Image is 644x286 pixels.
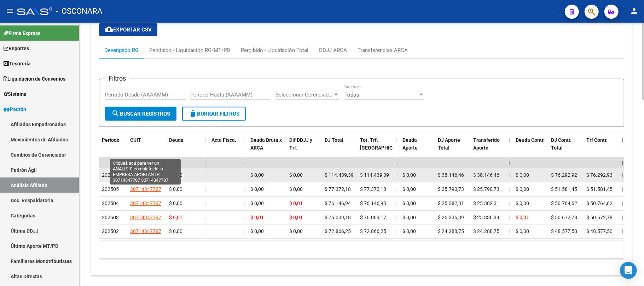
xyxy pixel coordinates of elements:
span: | [509,186,510,192]
span: | [395,172,396,178]
span: Liquidación de Convenios [4,75,65,83]
span: | [509,200,510,206]
span: Tesorería [4,60,31,68]
span: | [622,160,623,165]
span: $ 76.146,93 [360,200,386,206]
div: Devengado RG [104,46,139,54]
datatable-header-cell: | [393,133,400,164]
button: Borrar Filtros [182,107,246,121]
span: $ 25.382,31 [438,200,464,206]
span: | [622,186,623,192]
span: | [622,215,623,220]
span: $ 76.292,92 [551,172,577,178]
span: $ 50.672,78 [586,215,613,220]
datatable-header-cell: DJ Aporte Total [435,133,470,164]
span: $ 0,00 [169,172,182,178]
span: $ 114.439,39 [360,172,389,178]
span: | [622,200,623,206]
span: | [395,228,396,234]
datatable-header-cell: | [240,133,248,164]
span: CUIT [130,137,141,143]
span: $ 50.672,78 [551,215,577,220]
span: 202505 [102,186,119,192]
span: 30714347787 [130,200,161,206]
datatable-header-cell: Deuda [166,133,202,164]
h3: Filtros [105,74,129,83]
span: Borrar Filtros [188,111,239,117]
span: | [243,160,245,165]
span: $ 24.288,75 [473,228,499,234]
div: Percibido - Liquidación RG/MT/PD [149,46,230,54]
span: $ 0,01 [250,215,264,220]
span: Seleccionar Gerenciador [275,92,333,98]
span: Deuda Contr. [516,137,545,143]
span: $ 0,00 [516,172,529,178]
button: Buscar Registros [105,107,176,121]
span: $ 0,00 [289,172,303,178]
span: | [243,215,244,220]
span: | [395,215,396,220]
span: 30714347787 [130,172,161,178]
span: Dif DDJJ y Trf. [289,137,312,151]
datatable-header-cell: | [506,133,513,164]
span: | [243,228,244,234]
div: Open Intercom Messenger [620,262,637,279]
span: $ 0,01 [169,215,182,220]
span: $ 0,00 [250,228,264,234]
span: $ 0,00 [402,186,416,192]
span: $ 0,00 [289,228,303,234]
span: | [509,172,510,178]
span: | [204,137,206,143]
span: $ 76.292,93 [586,172,613,178]
span: $ 0,01 [289,200,303,206]
span: | [243,186,244,192]
datatable-header-cell: Tot. Trf. Bruto [357,133,393,164]
span: $ 24.288,75 [438,228,464,234]
span: $ 25.336,39 [473,215,499,220]
button: Exportar CSV [99,23,157,36]
span: $ 50.764,62 [586,200,613,206]
span: 202506 [102,172,119,178]
datatable-header-cell: Transferido Aporte [470,133,506,164]
datatable-header-cell: DJ Total [322,133,357,164]
span: $ 50.764,62 [551,200,577,206]
span: Firma Express [4,29,40,37]
datatable-header-cell: Trf Contr. [584,133,619,164]
span: Tot. Trf. [GEOGRAPHIC_DATA] [360,137,408,151]
datatable-header-cell: Deuda Contr. [513,133,548,164]
datatable-header-cell: DJ Contr. Total [548,133,584,164]
span: | [622,137,623,143]
span: | [509,215,510,220]
span: 202502 [102,228,119,234]
span: $ 25.790,73 [438,186,464,192]
span: | [204,228,205,234]
span: $ 0,00 [289,186,303,192]
span: Deuda Aporte [402,137,418,151]
span: $ 0,00 [516,200,529,206]
span: | [395,186,396,192]
span: $ 25.382,31 [473,200,499,206]
span: | [204,186,205,192]
div: Transferencias ARCA [358,46,408,54]
mat-icon: menu [6,7,14,15]
span: 202503 [102,215,119,220]
span: | [204,200,205,206]
span: Transferido Aporte [473,137,500,151]
span: $ 77.372,18 [325,186,351,192]
span: DJ Contr. Total [551,137,572,151]
datatable-header-cell: Período [99,133,127,164]
span: | [204,160,206,165]
span: $ 48.577,50 [586,228,613,234]
span: | [509,137,510,143]
span: $ 38.146,46 [473,172,499,178]
span: | [395,160,397,165]
span: $ 76.146,94 [325,200,351,206]
span: | [204,172,205,178]
span: - OSCONARA [56,4,102,19]
span: $ 38.146,46 [438,172,464,178]
span: $ 72.866,25 [325,228,351,234]
span: Padrón [4,105,26,113]
span: | [243,172,244,178]
span: | [509,228,510,234]
span: $ 114.439,39 [325,172,354,178]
